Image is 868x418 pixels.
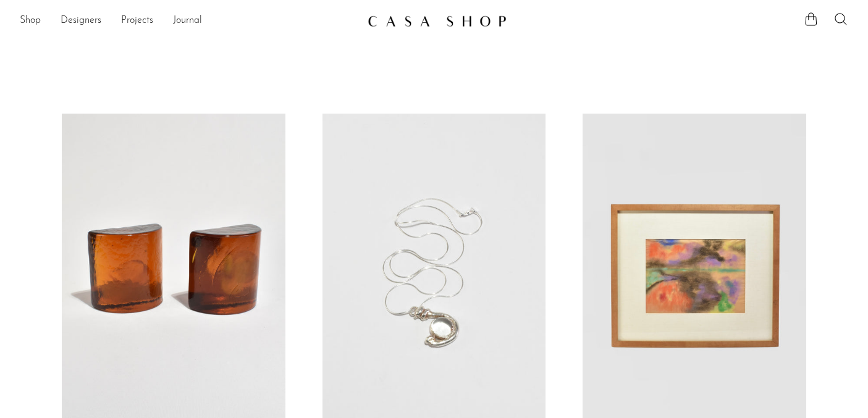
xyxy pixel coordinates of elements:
a: Journal [173,13,202,29]
a: Designers [61,13,101,29]
a: Shop [20,13,41,29]
a: Projects [121,13,153,29]
nav: Desktop navigation [20,10,358,31]
ul: NEW HEADER MENU [20,10,358,31]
